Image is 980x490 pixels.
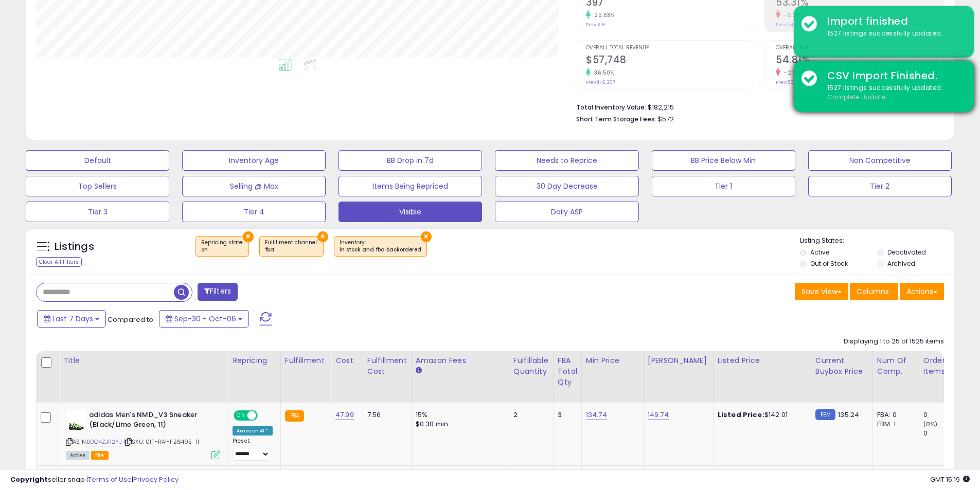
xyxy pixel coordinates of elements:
div: Current Buybox Price [815,355,868,377]
div: fba [265,246,318,253]
button: Daily ASP [495,202,638,222]
button: Top Sellers [26,176,169,196]
div: in stock and fba backordered [340,246,421,253]
div: $142.01 [718,410,803,420]
button: BB Drop in 7d [338,150,482,171]
div: FBA Total Qty [558,355,577,388]
span: Columns [857,286,889,297]
small: -3.06% [780,11,804,19]
div: Import finished [819,14,966,29]
span: Sep-30 - Oct-06 [174,314,236,324]
img: 31D0xIaNXhL._SL40_.jpg [66,410,86,431]
button: Selling @ Max [182,176,326,196]
div: Clear All Filters [36,257,82,267]
button: Last 7 Days [37,310,106,328]
div: CSV Import Finished. [819,68,966,83]
div: Displaying 1 to 25 of 1525 items [844,337,944,347]
label: Active [810,248,829,257]
span: 2025-10-14 15:19 GMT [930,475,970,484]
small: -2.32% [780,69,804,77]
div: Amazon AI * [233,426,273,435]
strong: Copyright [10,475,48,484]
div: Amazon Fees [416,355,505,366]
span: OFF [256,411,273,420]
small: (0%) [923,420,938,428]
small: Prev: 316 [586,22,605,28]
span: | SKU: 01F-RA1-FZ6495_11 [123,438,199,446]
button: × [243,231,254,242]
span: Fulfillment channel : [265,239,318,254]
div: seller snap | | [10,475,179,485]
div: Min Price [586,355,639,366]
div: Fulfillable Quantity [513,355,549,377]
small: Prev: 54.99% [776,22,805,28]
button: Actions [900,283,944,300]
label: Archived [887,259,915,268]
div: Ordered Items [923,355,961,377]
span: Repricing state : [201,239,243,254]
span: Compared to: [108,315,155,324]
h2: 54.81% [776,54,943,68]
b: Listed Price: [718,410,764,420]
li: $182,215 [576,100,936,113]
div: FBM: 1 [877,420,911,429]
button: × [317,231,328,242]
b: adidas Men's NMD_V3 Sneaker (Black/Lime Green, 11) [89,410,214,432]
label: Deactivated [887,248,926,257]
button: Default [26,150,169,171]
small: 25.63% [591,11,614,19]
div: 2 [513,410,545,420]
button: Visible [338,202,482,222]
span: Overall Total Revenue [586,45,754,51]
div: 1527 listings successfully updated. [819,29,966,39]
div: Listed Price [718,355,807,366]
div: ASIN: [66,410,220,458]
span: All listings currently available for purchase on Amazon [66,451,90,460]
small: 36.50% [591,69,614,77]
div: Fulfillment [285,355,327,366]
small: Prev: $42,307 [586,79,615,85]
div: Cost [335,355,359,366]
div: 3 [558,410,574,420]
button: Tier 4 [182,202,326,222]
div: Preset: [233,438,273,461]
div: 15% [416,410,501,420]
button: 30 Day Decrease [495,176,638,196]
small: Amazon Fees. [416,366,422,375]
div: [PERSON_NAME] [648,355,709,366]
div: Title [63,355,224,366]
button: Save View [795,283,848,300]
div: FBA: 0 [877,410,911,420]
button: Inventory Age [182,150,326,171]
span: Last 7 Days [52,314,93,324]
b: Short Term Storage Fees: [576,115,656,123]
span: Inventory : [340,239,421,254]
span: FBA [91,451,109,460]
h5: Listings [55,240,94,254]
button: Filters [198,283,238,301]
label: Out of Stock [810,259,848,268]
div: Fulfillment Cost [367,355,407,377]
span: Overall ROI [776,45,943,51]
div: on [201,246,243,253]
a: Privacy Policy [133,475,179,484]
button: × [421,231,432,242]
a: Terms of Use [88,475,132,484]
a: 134.74 [586,410,607,420]
button: Sep-30 - Oct-06 [159,310,249,328]
button: Tier 2 [808,176,952,196]
div: 0 [923,429,965,438]
button: BB Price Below Min [652,150,795,171]
u: Complete Update [827,93,885,101]
span: ON [235,411,247,420]
span: 135.24 [838,410,859,420]
div: Num of Comp. [877,355,915,377]
button: Needs to Reprice [495,150,638,171]
button: Tier 3 [26,202,169,222]
div: $0.30 min [416,420,501,429]
b: Total Inventory Value: [576,103,646,112]
div: 0 [923,410,965,420]
button: Columns [850,283,898,300]
a: B0C4ZJR2YJ [87,438,122,446]
small: FBA [285,410,304,422]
